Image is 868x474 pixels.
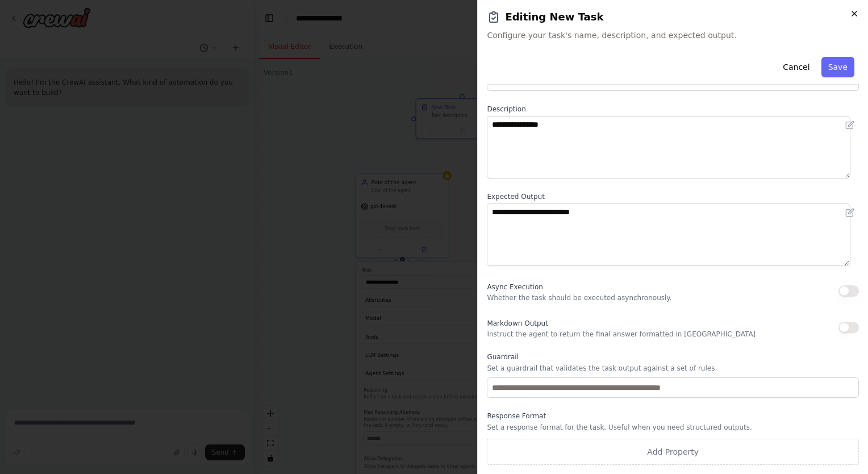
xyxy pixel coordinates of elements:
label: Guardrail [487,352,859,361]
p: Set a guardrail that validates the task output against a set of rules. [487,364,859,373]
p: Whether the task should be executed asynchronously. [487,293,671,302]
span: Async Execution [487,283,542,291]
button: Open in editor [843,118,857,132]
button: Save [821,57,854,77]
label: Expected Output [487,192,859,201]
button: Add Property [487,439,859,465]
span: Configure your task's name, description, and expected output. [487,30,859,41]
button: Cancel [776,57,816,77]
p: Instruct the agent to return the final answer formatted in [GEOGRAPHIC_DATA] [487,330,756,339]
span: Markdown Output [487,319,548,327]
button: Open in editor [843,206,857,219]
p: Set a response format for the task. Useful when you need structured outputs. [487,423,859,432]
label: Description [487,105,859,114]
label: Response Format [487,411,859,421]
h2: Editing New Task [487,9,859,25]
